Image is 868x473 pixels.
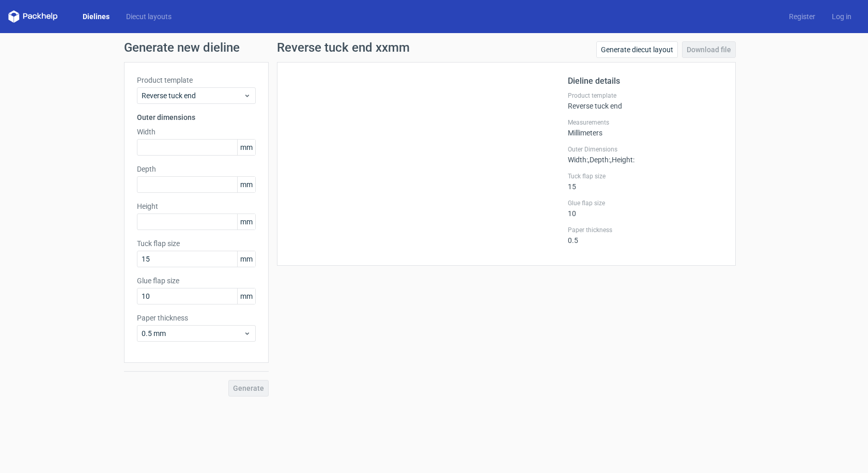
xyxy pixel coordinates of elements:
[137,164,256,174] label: Depth
[568,75,723,87] h2: Dieline details
[610,156,634,164] span: , Height :
[588,156,610,164] span: , Depth :
[142,328,243,339] span: 0.5 mm
[124,41,744,54] h1: Generate new dieline
[237,214,255,230] span: mm
[237,251,255,267] span: mm
[568,199,723,218] div: 10
[137,201,256,211] label: Height
[568,145,723,154] label: Outer Dimensions
[568,226,723,245] div: 0.5
[137,127,256,137] label: Width
[137,276,256,286] label: Glue flap size
[568,91,723,110] div: Reverse tuck end
[142,90,243,101] span: Reverse tuck end
[568,91,723,100] label: Product template
[568,156,588,164] span: Width :
[824,11,860,22] a: Log in
[781,11,824,22] a: Register
[137,238,256,249] label: Tuck flap size
[74,11,118,22] a: Dielines
[237,288,255,304] span: mm
[568,172,723,191] div: 15
[137,313,256,323] label: Paper thickness
[568,118,723,137] div: Millimeters
[137,112,256,123] h3: Outer dimensions
[568,172,723,180] label: Tuck flap size
[137,75,256,85] label: Product template
[118,11,180,22] a: Diecut layouts
[237,140,255,155] span: mm
[277,41,410,54] h1: Reverse tuck end xxmm
[568,226,723,234] label: Paper thickness
[237,177,255,192] span: mm
[568,199,723,207] label: Glue flap size
[596,41,678,58] a: Generate diecut layout
[568,118,723,127] label: Measurements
